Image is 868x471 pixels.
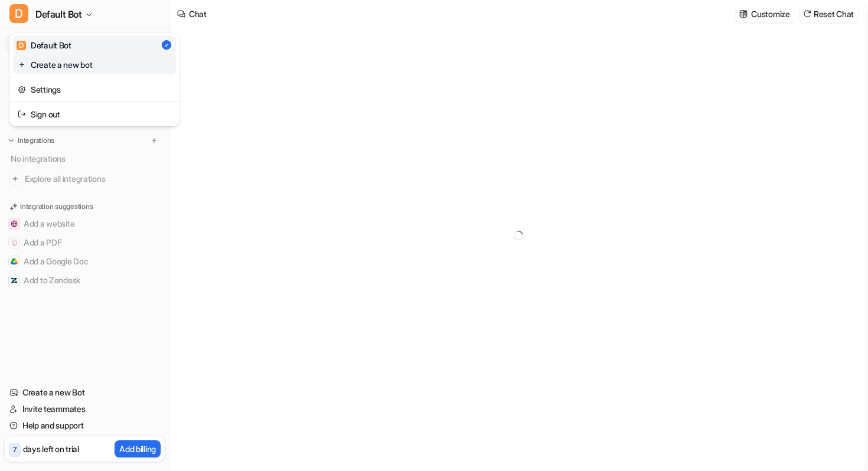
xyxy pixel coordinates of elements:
img: reset [18,83,26,96]
a: Sign out [13,104,176,124]
div: DDefault Bot [9,33,180,126]
a: Settings [13,80,176,99]
span: Default Bot [35,6,82,22]
a: Create a new bot [13,55,176,74]
span: D [17,41,26,50]
img: reset [18,58,26,71]
span: D [9,4,28,23]
img: reset [18,108,26,120]
div: Default Bot [17,39,71,51]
